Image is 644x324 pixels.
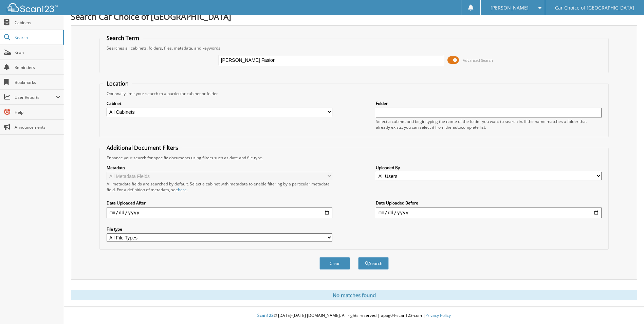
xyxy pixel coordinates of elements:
[376,101,602,106] label: Folder
[103,144,182,151] legend: Additional Document Filters
[178,187,187,193] a: here
[71,290,637,300] div: No matches found
[257,312,274,318] span: Scan123
[15,50,60,55] span: Scan
[463,58,493,63] span: Advanced Search
[425,312,451,318] a: Privacy Policy
[15,94,56,100] span: User Reports
[15,35,59,40] span: Search
[376,200,602,206] label: Date Uploaded Before
[15,20,60,25] span: Cabinets
[491,6,529,10] span: [PERSON_NAME]
[103,80,132,87] legend: Location
[15,79,60,85] span: Bookmarks
[107,207,332,218] input: start
[358,257,389,270] button: Search
[107,226,332,232] label: File type
[107,200,332,206] label: Date Uploaded After
[376,207,602,218] input: end
[376,165,602,170] label: Uploaded By
[15,109,60,115] span: Help
[107,181,332,193] div: All metadata fields are searched by default. Select a cabinet with metadata to enable filtering b...
[103,45,605,51] div: Searches all cabinets, folders, files, metadata, and keywords
[555,6,634,10] span: Car Choice of [GEOGRAPHIC_DATA]
[103,155,605,161] div: Enhance your search for specific documents using filters such as date and file type.
[15,65,60,70] span: Reminders
[376,119,602,130] div: Select a cabinet and begin typing the name of the folder you want to search in. If the name match...
[610,291,644,324] iframe: Chat Widget
[103,34,143,42] legend: Search Term
[103,91,605,96] div: Optionally limit your search to a particular cabinet or folder
[7,3,58,12] img: scan123-logo-white.svg
[319,257,350,270] button: Clear
[64,307,644,324] div: © [DATE]-[DATE] [DOMAIN_NAME]. All rights reserved | appg04-scan123-com |
[71,11,637,22] h1: Search Car Choice of [GEOGRAPHIC_DATA]
[107,101,332,106] label: Cabinet
[15,124,60,130] span: Announcements
[107,165,332,170] label: Metadata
